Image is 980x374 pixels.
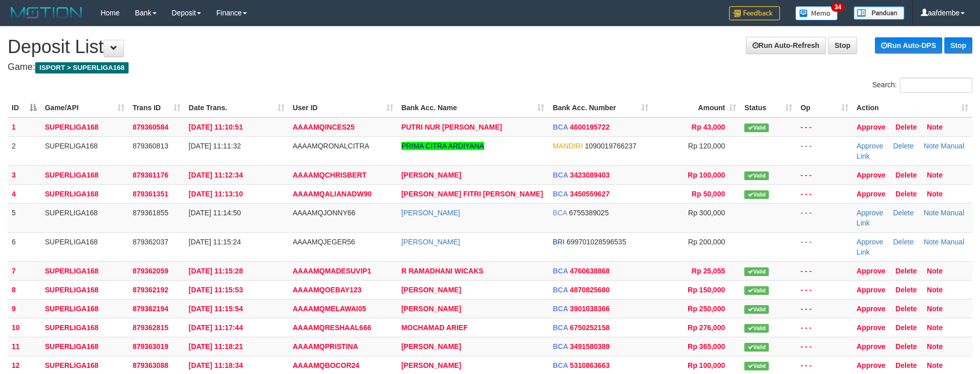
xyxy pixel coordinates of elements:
span: 879362815 [133,323,168,332]
a: Note [927,286,943,294]
td: 4 [8,184,41,203]
th: Bank Acc. Number: activate to sort column ascending [548,98,652,117]
a: Approve [857,267,886,275]
th: Game/API: activate to sort column ascending [41,98,129,117]
span: BCA [552,361,568,369]
span: 34 [831,3,845,12]
a: Approve [857,142,883,150]
span: Copy 6750252158 to clipboard [570,323,610,332]
span: Copy 4870825680 to clipboard [570,286,610,294]
a: Approve [857,323,886,332]
td: - - - [796,165,852,184]
a: Delete [895,361,917,369]
a: Note [927,171,943,179]
span: 879362194 [133,305,168,313]
a: MOCHAMAD ARIEF [401,323,468,332]
span: 879362037 [133,238,168,246]
a: [PERSON_NAME] [401,286,461,294]
th: Date Trans.: activate to sort column ascending [185,98,289,117]
a: Approve [857,171,886,179]
img: MOTION_logo.png [8,5,85,20]
img: Button%20Memo.svg [795,6,838,20]
a: PUTRI NUR [PERSON_NAME] [401,123,502,131]
span: [DATE] 11:10:51 [189,123,243,131]
td: SUPERLIGA168 [41,318,129,337]
a: [PERSON_NAME] [401,361,461,369]
span: [DATE] 11:12:34 [189,171,243,179]
a: R RAMADHANI WICAKS [401,267,484,275]
a: Approve [857,286,886,294]
a: Manual Link [857,238,964,256]
td: 9 [8,299,41,318]
span: AAAAMQMELAWAI05 [293,305,366,313]
th: Trans ID: activate to sort column ascending [129,98,185,117]
span: BCA [552,267,568,275]
span: BCA [552,305,568,313]
span: [DATE] 11:17:44 [189,323,243,332]
td: SUPERLIGA168 [41,232,129,261]
h4: Game: [8,62,972,72]
a: Note [927,190,943,198]
span: Valid transaction [744,343,769,352]
span: Rp 250,000 [688,305,725,313]
span: ISPORT > SUPERLIGA168 [35,62,129,73]
td: SUPERLIGA168 [41,184,129,203]
a: Run Auto-Refresh [746,37,826,54]
span: MANDIRI [552,142,583,150]
td: - - - [796,261,852,280]
span: BCA [552,123,568,131]
span: Copy 5310863663 to clipboard [570,361,610,369]
span: BCA [552,171,568,179]
td: - - - [796,117,852,137]
a: [PERSON_NAME] [401,171,461,179]
a: [PERSON_NAME] [401,209,460,217]
span: Rp 300,000 [688,209,725,217]
a: Delete [895,123,917,131]
a: [PERSON_NAME] [401,305,461,313]
th: Op: activate to sort column ascending [796,98,852,117]
a: Delete [895,267,917,275]
td: - - - [796,136,852,165]
th: Amount: activate to sort column ascending [652,98,740,117]
span: Rp 200,000 [688,238,725,246]
span: 879362192 [133,286,168,294]
a: Note [927,267,943,275]
td: 1 [8,117,41,137]
a: Note [927,123,943,131]
a: Delete [895,286,917,294]
span: Rp 150,000 [688,286,725,294]
a: Note [924,142,939,150]
td: SUPERLIGA168 [41,261,129,280]
span: Copy 3423089403 to clipboard [570,171,610,179]
a: Note [927,323,943,332]
span: Valid transaction [744,286,769,295]
span: Copy 6755389025 to clipboard [569,209,609,217]
td: SUPERLIGA168 [41,136,129,165]
a: Approve [857,238,883,246]
span: 879363019 [133,342,168,351]
a: Note [927,342,943,351]
th: ID: activate to sort column descending [8,98,41,117]
th: Status: activate to sort column ascending [740,98,796,117]
span: [DATE] 11:15:54 [189,305,243,313]
a: Approve [857,305,886,313]
img: Feedback.jpg [729,6,780,20]
a: Delete [893,209,914,217]
a: Note [927,361,943,369]
span: Valid transaction [744,324,769,333]
td: 3 [8,165,41,184]
span: Rp 100,000 [688,171,725,179]
span: Copy 3901038366 to clipboard [570,305,610,313]
a: Delete [893,238,914,246]
a: PRIMA CITRA ARDIYANA [401,142,484,150]
span: 879360584 [133,123,168,131]
td: 2 [8,136,41,165]
span: Copy 699701028596535 to clipboard [567,238,626,246]
span: AAAAMQMADESUVIP1 [293,267,371,275]
span: Rp 25,055 [692,267,725,275]
span: 879361855 [133,209,168,217]
span: 879361351 [133,190,168,198]
input: Search: [900,78,972,93]
span: BCA [552,209,567,217]
span: 879362059 [133,267,168,275]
